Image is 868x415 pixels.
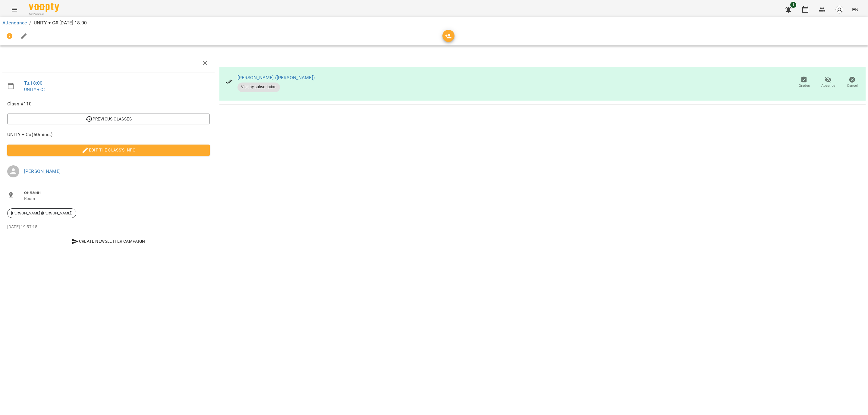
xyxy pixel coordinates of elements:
span: Cancel [847,83,858,88]
button: Edit the class's Info [7,145,210,155]
a: [PERSON_NAME] ([PERSON_NAME]) [237,75,315,80]
p: [DATE] 19:57:15 [7,224,210,230]
a: [PERSON_NAME] [24,168,61,174]
button: EN [850,4,861,15]
button: Previous Classes [7,114,210,124]
span: Grades [799,83,810,88]
button: Menu [7,2,22,17]
span: [PERSON_NAME] ([PERSON_NAME]) [8,211,76,216]
img: avatar_s.png [835,5,844,14]
span: UNITY + C# ( 60 mins. ) [7,131,210,138]
button: Absence [816,74,840,91]
p: UNITY + C# [DATE] 18:00 [34,19,87,27]
a: Attendance [2,20,27,26]
span: EN [852,6,858,13]
button: Create Newsletter Campaign [7,236,210,247]
span: For Business [29,12,59,16]
li: / [29,19,31,27]
button: Grades [792,74,816,91]
span: Absence [821,83,835,88]
div: [PERSON_NAME] ([PERSON_NAME]) [7,208,76,218]
p: Room [24,196,210,202]
span: Previous Classes [12,115,205,123]
a: Tu , 18:00 [24,80,42,86]
img: Voopty Logo [29,3,59,12]
span: онлайн [24,189,210,196]
span: Edit the class's Info [12,146,205,154]
span: Visit by subscription [237,84,280,90]
span: Class #110 [7,100,210,108]
nav: breadcrumb [2,19,866,27]
a: UNITY + C# [24,87,46,92]
span: Create Newsletter Campaign [10,238,207,245]
button: Cancel [840,74,864,91]
span: 1 [790,2,796,8]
